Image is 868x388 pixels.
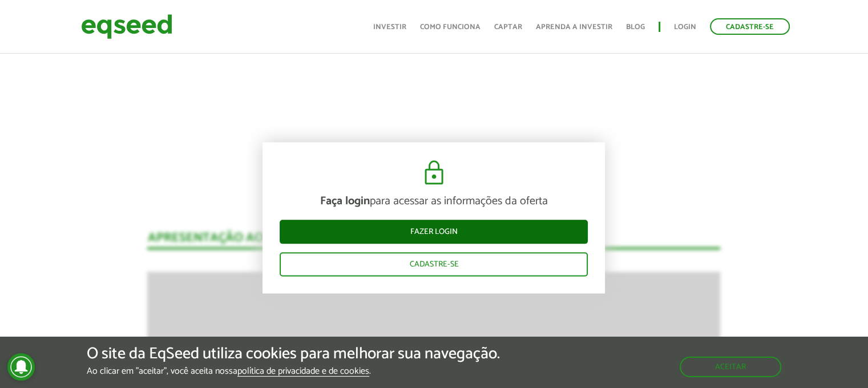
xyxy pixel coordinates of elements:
[280,253,588,277] a: Cadastre-se
[87,366,500,377] p: Ao clicar em "aceitar", você aceita nossa .
[494,23,522,31] a: Captar
[280,195,588,209] p: para acessar as informações da oferta
[420,23,481,31] a: Como funciona
[81,11,172,42] img: EqSeed
[237,367,369,377] a: política de privacidade e de cookies
[280,220,588,244] a: Fazer login
[680,357,781,377] button: Aceitar
[320,192,370,211] strong: Faça login
[87,345,500,363] h5: O site da EqSeed utiliza cookies para melhorar sua navegação.
[626,23,645,31] a: Blog
[710,18,790,35] a: Cadastre-se
[674,23,696,31] a: Login
[536,23,612,31] a: Aprenda a investir
[373,23,406,31] a: Investir
[420,160,448,187] img: cadeado.svg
